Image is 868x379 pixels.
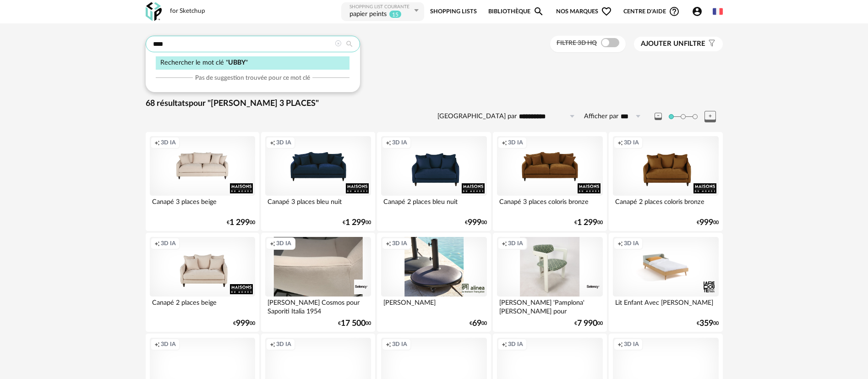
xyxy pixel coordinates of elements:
label: [GEOGRAPHIC_DATA] par [437,112,517,121]
a: Creation icon 3D IA Canapé 3 places coloris bronze €1 29900 [493,132,606,231]
a: Creation icon 3D IA [PERSON_NAME] Cosmos pour Saporiti Italia 1954 €17 50000 [261,233,375,332]
sup: 15 [389,10,402,18]
span: 3D IA [276,341,291,348]
a: Creation icon 3D IA Lit Enfant Avec [PERSON_NAME] €35900 [609,233,722,332]
div: Canapé 3 places bleu nuit [265,196,371,214]
span: 1 299 [229,220,250,226]
label: Afficher par [584,112,618,121]
span: 999 [236,320,250,327]
span: Nos marques [556,1,612,22]
div: [PERSON_NAME] 'Pamplona' [PERSON_NAME] pour [PERSON_NAME] ... [497,297,602,315]
div: Canapé 2 places beige [150,297,255,315]
a: Creation icon 3D IA Canapé 2 places beige €99900 [146,233,259,332]
span: Heart Outline icon [601,6,612,17]
a: Creation icon 3D IA [PERSON_NAME] 'Pamplona' [PERSON_NAME] pour [PERSON_NAME] ... €7 99000 [493,233,606,332]
span: Creation icon [154,240,160,247]
span: Creation icon [386,240,391,247]
div: [PERSON_NAME] [381,297,486,315]
div: 68 résultats [146,99,723,109]
span: 3D IA [392,341,407,348]
span: 69 [472,320,481,327]
span: Creation icon [502,341,507,348]
span: 3D IA [392,139,407,146]
span: 3D IA [624,341,639,348]
span: Creation icon [154,341,160,348]
img: fr [713,6,723,16]
div: Canapé 3 places coloris bronze [497,196,602,214]
span: filtre [641,39,705,49]
a: Creation icon 3D IA Canapé 2 places coloris bronze €99900 [609,132,722,231]
span: Creation icon [270,139,275,146]
span: 999 [468,220,481,226]
span: Creation icon [270,341,275,348]
span: 3D IA [161,341,176,348]
span: Creation icon [154,139,160,146]
div: € 00 [574,320,603,327]
span: Creation icon [617,240,623,247]
span: 3D IA [276,139,291,146]
span: 3D IA [624,139,639,146]
span: 3D IA [392,240,407,247]
span: 3D IA [508,240,523,247]
span: Pas de suggestion trouvée pour ce mot clé [195,74,310,82]
a: Creation icon 3D IA Canapé 3 places beige €1 29900 [146,132,259,231]
a: Creation icon 3D IA Canapé 2 places bleu nuit €99900 [377,132,491,231]
span: pour "[PERSON_NAME] 3 PLACES" [189,99,319,108]
div: € 00 [697,320,719,327]
div: € 00 [697,220,719,226]
span: Creation icon [617,139,623,146]
span: Account Circle icon [692,6,707,17]
span: Ajouter un [641,40,684,47]
span: Creation icon [270,240,275,247]
div: Canapé 3 places beige [150,196,255,214]
div: € 00 [574,220,603,226]
span: 3D IA [508,139,523,146]
div: € 00 [227,220,255,226]
div: € 00 [338,320,371,327]
span: 1 299 [577,220,597,226]
a: Shopping Lists [430,1,477,22]
span: UBBY [228,59,246,66]
div: Rechercher le mot clé " " [156,56,349,70]
div: € 00 [343,220,371,226]
span: 3D IA [161,139,176,146]
span: 17 500 [341,320,366,327]
div: for Sketchup [170,7,205,16]
div: € 00 [469,320,487,327]
div: € 00 [465,220,487,226]
span: Creation icon [386,139,391,146]
span: Centre d'aideHelp Circle Outline icon [623,6,680,17]
span: Creation icon [502,240,507,247]
img: OXP [146,2,162,21]
div: Shopping List courante [349,4,412,10]
a: Creation icon 3D IA Canapé 3 places bleu nuit €1 29900 [261,132,375,231]
a: BibliothèqueMagnify icon [488,1,544,22]
div: papier peints [349,10,387,19]
span: Creation icon [502,139,507,146]
span: Account Circle icon [692,6,703,17]
span: Filtre 3D HQ [557,40,597,46]
span: Creation icon [386,341,391,348]
span: 1 299 [345,220,366,226]
span: 359 [699,320,713,327]
div: [PERSON_NAME] Cosmos pour Saporiti Italia 1954 [265,297,371,315]
button: Ajouter unfiltre Filter icon [634,37,723,51]
span: Magnify icon [533,6,544,17]
span: 3D IA [624,240,639,247]
span: Help Circle Outline icon [669,6,680,17]
span: 999 [699,220,713,226]
span: 7 990 [577,320,597,327]
span: 3D IA [276,240,291,247]
a: Creation icon 3D IA [PERSON_NAME] €6900 [377,233,491,332]
div: Lit Enfant Avec [PERSON_NAME] [613,297,718,315]
span: Filter icon [705,39,716,49]
span: Creation icon [617,341,623,348]
div: Canapé 2 places coloris bronze [613,196,718,214]
span: 3D IA [161,240,176,247]
div: € 00 [233,320,255,327]
span: 3D IA [508,341,523,348]
div: Canapé 2 places bleu nuit [381,196,486,214]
